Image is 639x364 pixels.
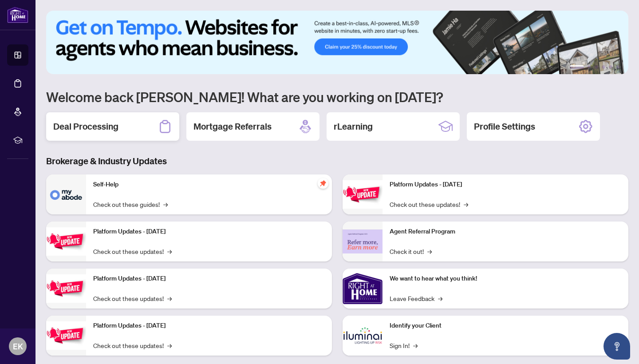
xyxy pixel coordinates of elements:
[390,199,468,209] a: Check out these updates!→
[46,155,628,167] h3: Brokerage & Industry Updates
[343,180,383,208] img: Platform Updates - June 23, 2025
[343,269,383,309] img: We want to hear what you think!
[46,274,86,302] img: Platform Updates - July 21, 2025
[46,321,86,349] img: Platform Updates - July 8, 2025
[13,340,23,352] span: EK
[46,227,86,255] img: Platform Updates - September 16, 2025
[167,340,172,350] span: →
[602,65,605,69] button: 4
[46,174,86,214] img: Self-Help
[390,293,442,303] a: Leave Feedback→
[438,293,442,303] span: →
[343,316,383,356] img: Identify your Client
[390,321,621,331] p: Identify your Client
[390,246,432,256] a: Check it out!→
[93,246,172,256] a: Check out these updates!→
[46,11,628,74] img: Slide 0
[7,7,28,23] img: logo
[390,274,621,284] p: We want to hear what you think!
[343,229,383,254] img: Agent Referral Program
[334,120,373,133] h2: rLearning
[53,120,118,133] h2: Deal Processing
[167,246,172,256] span: →
[163,199,168,209] span: →
[570,65,584,69] button: 1
[93,180,325,190] p: Self-Help
[193,120,272,133] h2: Mortgage Referrals
[390,180,621,190] p: Platform Updates - [DATE]
[93,199,168,209] a: Check out these guides!→
[616,65,619,69] button: 6
[474,120,535,133] h2: Profile Settings
[93,293,172,303] a: Check out these updates!→
[46,88,628,105] h1: Welcome back [PERSON_NAME]! What are you working on [DATE]?
[390,227,621,237] p: Agent Referral Program
[93,340,172,350] a: Check out these updates!→
[413,340,418,350] span: →
[318,178,328,189] span: pushpin
[595,65,598,69] button: 3
[464,199,468,209] span: →
[427,246,432,256] span: →
[588,65,591,69] button: 2
[93,321,325,331] p: Platform Updates - [DATE]
[93,227,325,237] p: Platform Updates - [DATE]
[603,333,630,360] button: Open asap
[609,65,612,69] button: 5
[93,274,325,284] p: Platform Updates - [DATE]
[167,293,172,303] span: →
[390,340,418,350] a: Sign In!→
